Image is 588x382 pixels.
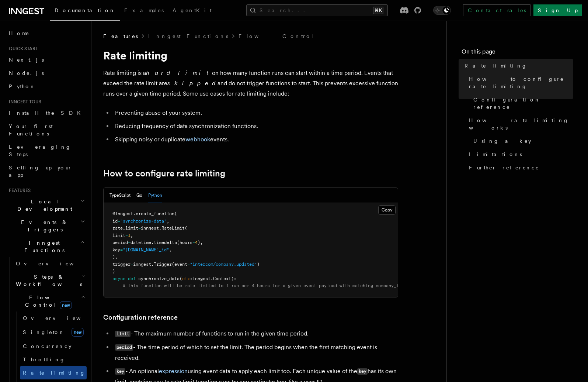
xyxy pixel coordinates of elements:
span: Singleton [23,329,65,335]
span: Rate limiting [23,370,86,376]
span: Trigger [154,262,172,267]
span: : [190,276,192,281]
span: new [60,301,72,309]
span: Using a key [473,137,531,145]
button: Inngest Functions [6,236,87,257]
span: Local Development [6,198,80,213]
span: @inngest [112,211,133,216]
span: , [131,233,133,238]
a: Further reference [466,161,573,174]
span: Rate limiting [465,62,527,69]
span: async [112,276,125,281]
a: Examples [120,2,168,20]
span: , [167,218,169,224]
span: period [112,240,128,245]
a: Sign Up [533,4,582,16]
span: synchronize_data [138,276,180,281]
span: ( [180,276,182,281]
span: = [128,240,131,245]
a: Concurrency [20,340,87,353]
button: Events & Triggers [6,216,87,236]
h1: Rate limiting [103,49,398,62]
span: AgentKit [173,7,212,13]
a: Node.js [6,66,87,80]
a: Using a key [470,134,573,148]
code: key [357,368,368,375]
span: Further reference [469,164,539,171]
span: (hours [177,240,192,245]
a: Configuration reference [470,93,573,114]
p: Rate limiting is a on how many function runs can start within a time period. Events that exceed t... [103,68,398,99]
span: ( [174,211,177,216]
span: Your first Functions [9,123,53,137]
span: key [112,247,120,252]
span: id [112,218,118,224]
li: Preventing abuse of your system. [113,108,398,118]
button: TypeScript [109,188,131,203]
a: Flow Control [239,32,314,40]
span: inngest. [133,262,154,267]
a: Throttling [20,353,87,366]
span: limit [112,233,125,238]
button: Steps & Workflows [13,270,87,291]
span: . [211,276,213,281]
span: = [125,233,128,238]
span: Documentation [55,7,115,13]
span: Limitations [469,151,522,158]
span: = [131,262,133,267]
a: Your first Functions [6,120,87,140]
a: How to configure rate limiting [103,168,225,179]
span: RateLimit [161,226,185,231]
span: new [72,328,84,337]
span: def [128,276,136,281]
button: Go [136,188,142,203]
a: Python [6,80,87,93]
button: Toggle dark mode [433,6,451,15]
code: limit [115,331,131,337]
span: = [187,262,190,267]
a: Setting up your app [6,161,87,182]
span: = [192,240,195,245]
span: Flow Control [13,294,81,309]
span: 4 [195,240,198,245]
span: (event [172,262,187,267]
a: Contact sales [463,4,530,16]
kbd: ⌘K [373,7,383,14]
button: Copy [378,205,396,215]
li: - The maximum number of functions to run in the given time period. [113,328,398,339]
a: Rate limiting [462,59,573,72]
span: Inngest tour [6,99,41,105]
a: Home [6,27,87,40]
button: Python [148,188,162,203]
a: Rate limiting [20,366,87,379]
span: Features [6,187,31,193]
span: create_function [136,211,174,216]
button: Local Development [6,195,87,216]
em: hard limit [146,69,212,76]
a: Install the SDK [6,106,87,120]
span: Steps & Workflows [13,273,82,288]
span: inngest. [141,226,161,231]
span: , [169,247,172,252]
span: Next.js [9,57,44,63]
span: = [118,218,120,224]
a: Inngest Functions [148,32,228,40]
span: Node.js [9,70,44,76]
em: skipped [167,80,218,87]
span: ctx [182,276,190,281]
button: Flow Controlnew [13,291,87,312]
span: timedelta [154,240,177,245]
span: . [133,211,136,216]
span: "intercom/company.updated" [190,262,257,267]
code: period [115,344,133,351]
span: = [138,226,141,231]
a: Overview [20,312,87,325]
span: Home [9,30,29,37]
span: Quick start [6,46,38,52]
span: Features [103,32,138,40]
span: Overview [23,315,99,321]
span: # This function will be rate limited to 1 run per 4 hours for a given event payload with matching... [123,283,401,288]
span: 1 [128,233,131,238]
code: key [115,368,125,375]
span: datetime. [131,240,154,245]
